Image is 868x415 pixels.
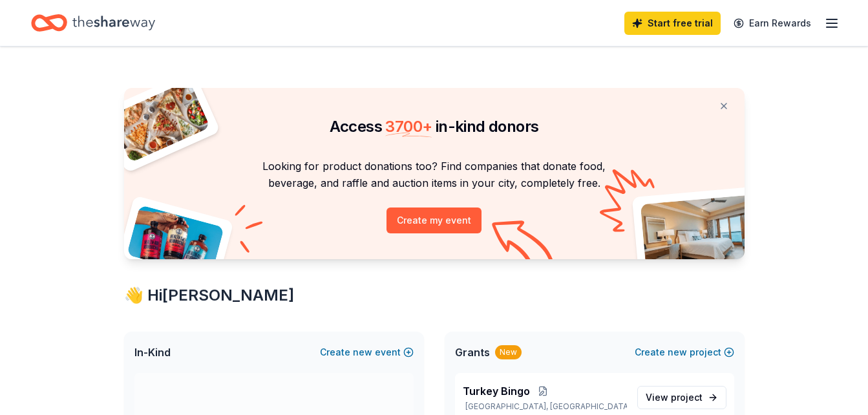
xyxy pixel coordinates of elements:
span: 3700 + [385,117,432,136]
span: Turkey Bingo [463,383,530,399]
a: Earn Rewards [726,12,819,35]
button: Create my event [386,207,482,233]
button: Createnewevent [320,345,414,360]
span: Access in-kind donors [330,117,539,136]
div: New [495,345,522,359]
a: Home [31,8,155,38]
div: 👋 Hi [PERSON_NAME] [124,285,745,306]
span: new [668,345,687,360]
a: View project [637,386,726,409]
p: [GEOGRAPHIC_DATA], [GEOGRAPHIC_DATA] [463,401,627,412]
span: new [353,345,372,360]
img: Curvy arrow [492,220,556,269]
span: Grants [455,345,490,360]
p: Looking for product donations too? Find companies that donate food, beverage, and raffle and auct... [140,158,729,192]
span: project [671,392,703,403]
span: In-Kind [134,345,171,360]
button: Createnewproject [635,345,734,360]
a: Start free trial [624,12,721,35]
span: View [646,390,703,405]
img: Pizza [109,80,210,163]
